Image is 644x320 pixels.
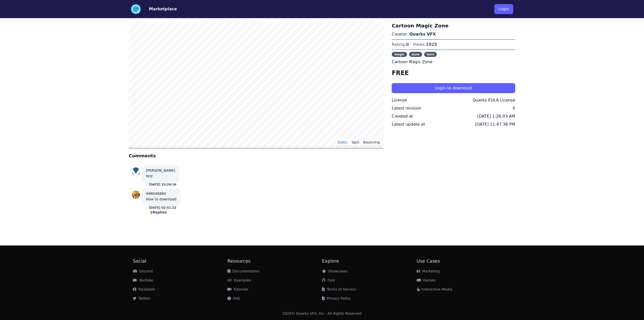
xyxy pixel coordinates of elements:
div: Views: [413,42,437,48]
a: Login to download [392,86,515,90]
div: 2025 © Quarks VFX, Inc - All Rights Reserved [283,311,362,316]
button: Spin [350,138,361,146]
div: Latest revision [392,105,421,111]
a: Twitter [133,296,150,300]
span: 0 [406,42,409,47]
h4: FREE [392,69,515,77]
div: [DATE] 1:26:03 AM [477,113,515,119]
span: magic [392,52,407,57]
a: Marketing [417,269,440,273]
a: [PERSON_NAME] [146,168,175,172]
div: 1 Replies [146,210,171,215]
a: Privacy Policy [322,296,351,300]
div: How to download [146,197,176,202]
a: Documentation [227,269,260,273]
a: Login [494,2,513,16]
h3: Cartoon Magic Zone [392,22,515,29]
a: Marketplace [141,6,177,12]
h4: Comments [129,152,384,159]
a: Games [417,278,435,282]
div: Created at [392,113,413,119]
a: Tutorials [227,287,248,291]
a: Quarks VFX [409,32,436,37]
h2: Explore [322,258,417,265]
a: FAQ [227,296,240,300]
img: profile [132,167,140,175]
button: [DATE] 19:20:16 [149,183,177,187]
a: Facebook [133,287,155,291]
h2: Social [133,258,227,265]
div: Latest update at [392,121,425,127]
div: Quarks EULA License [473,97,515,103]
button: Login [494,4,513,14]
p: Creator: [392,31,515,37]
button: Login to download [392,83,515,93]
button: Bouncing [361,138,382,146]
button: Marketplace [149,6,177,12]
small: . [146,183,147,186]
div: License [392,97,407,103]
a: Showcases [322,269,347,273]
span: 1925 [426,42,437,47]
button: Static [335,138,349,146]
span: zone [409,52,422,57]
div: [DATE] 11:47:36 PM [475,121,515,127]
a: Examples [227,278,251,282]
button: [DATE] 02:51:22 [149,206,177,210]
img: profile [132,191,140,199]
span: toon [424,52,437,57]
div: 0 [513,105,515,111]
h2: Use Cases [417,258,511,265]
a: Fork [322,278,335,282]
a: 498040880 [146,192,166,196]
a: Interactive Media [417,287,452,291]
h2: Resources [227,258,322,265]
small: . [146,206,147,209]
div: Rating: [392,42,409,48]
div: test [146,173,175,179]
a: Terms of Service [322,287,356,291]
p: Cartoon Magic Zone [392,59,515,65]
a: YouTube [133,278,153,282]
a: Discord [133,269,153,273]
